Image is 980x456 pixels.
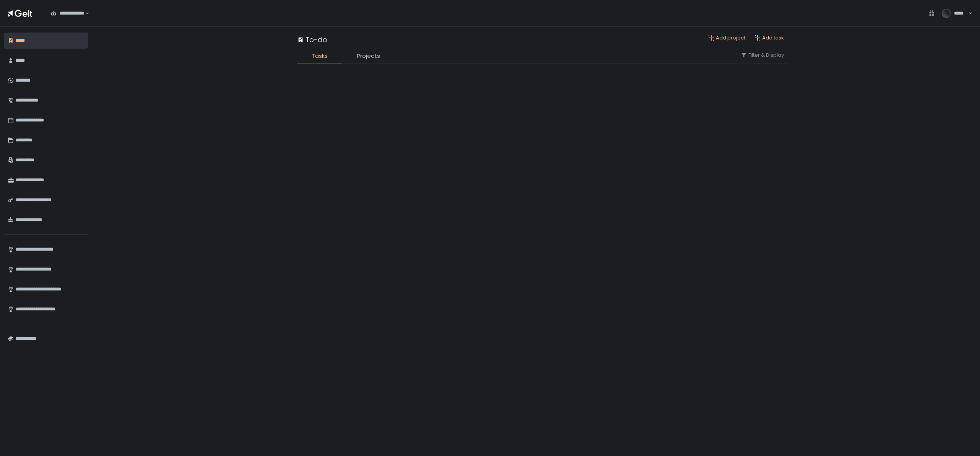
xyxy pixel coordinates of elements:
[755,34,784,41] button: Add task
[84,10,85,17] input: Search for option
[741,52,784,59] button: Filter & Display
[46,5,89,21] div: Search for option
[312,52,328,61] span: Tasks
[357,52,380,61] span: Projects
[708,34,745,41] button: Add project
[297,34,327,45] div: To-do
